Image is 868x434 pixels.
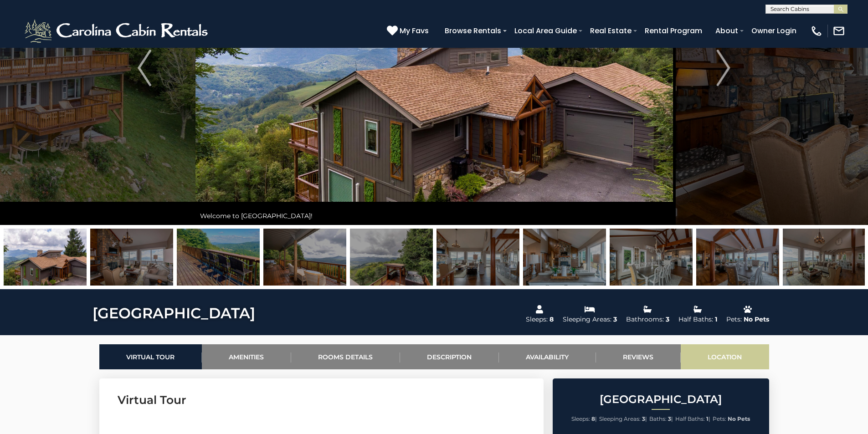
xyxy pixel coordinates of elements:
h2: [GEOGRAPHIC_DATA] [555,393,767,405]
img: 167137407 [696,229,779,286]
img: 167137405 [523,229,606,286]
a: Browse Rentals [440,23,506,39]
strong: 3 [642,415,645,422]
span: Half Baths: [675,415,705,422]
a: Reviews [596,344,681,369]
div: Welcome to [GEOGRAPHIC_DATA]! [195,207,673,225]
span: Sleeps: [571,415,590,422]
strong: 3 [668,415,671,422]
a: My Favs [387,25,431,37]
img: arrow [138,50,151,86]
img: White-1-2.png [23,17,212,45]
img: mail-regular-white.png [832,25,845,37]
strong: 8 [591,415,595,422]
img: 167137409 [783,229,866,286]
a: Virtual Tour [99,344,202,369]
a: Rental Program [640,23,707,39]
a: About [711,23,743,39]
li: | [571,413,597,425]
a: Availability [499,344,596,369]
a: Amenities [202,344,291,369]
span: Pets: [713,415,726,422]
li: | [675,413,710,425]
img: 167137403 [90,229,173,286]
a: Real Estate [586,23,636,39]
img: arrow [717,50,730,86]
h3: Virtual Tour [118,392,525,408]
img: 167137406 [610,229,693,286]
img: 167137413 [350,229,433,286]
strong: 1 [706,415,709,422]
li: | [649,413,673,425]
span: Baths: [649,415,667,422]
img: 167137402 [263,229,346,286]
a: Local Area Guide [510,23,581,39]
a: Description [400,344,499,369]
img: 167218130 [177,229,260,286]
img: 167137399 [4,229,87,286]
img: phone-regular-white.png [810,25,823,37]
a: Rooms Details [291,344,400,369]
strong: No Pets [728,415,750,422]
span: Sleeping Areas: [599,415,641,422]
li: | [599,413,647,425]
img: 167137404 [437,229,519,286]
span: My Favs [400,25,429,36]
a: Owner Login [747,23,801,39]
a: Location [681,344,769,369]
